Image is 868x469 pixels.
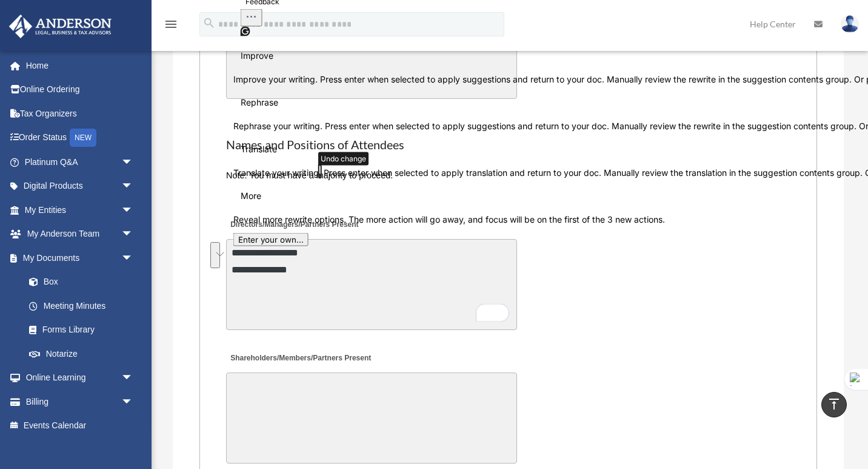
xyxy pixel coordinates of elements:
a: Platinum Q&Aarrow_drop_down [8,150,152,174]
div: NEW [70,129,96,147]
i: menu [164,17,178,32]
span: Note: You must have a majority to proceed. [226,170,393,180]
a: Online Learningarrow_drop_down [8,366,152,390]
label: Directors/Managers/Partners Present [226,217,362,233]
a: Home [8,53,152,78]
a: My Anderson Teamarrow_drop_down [8,222,152,246]
a: Tax Organizers [8,101,152,126]
i: search [202,16,216,30]
a: Meeting Minutes [17,294,145,318]
a: Order StatusNEW [8,126,152,150]
span: arrow_drop_down [121,246,145,271]
span: arrow_drop_down [121,366,145,391]
a: My Entitiesarrow_drop_down [8,198,152,222]
span: arrow_drop_down [121,198,145,223]
a: vertical_align_top [821,392,847,417]
a: My Documentsarrow_drop_down [8,246,152,270]
a: Events Calendar [8,414,152,438]
a: Online Ordering [8,78,152,102]
span: arrow_drop_down [121,390,145,414]
a: Billingarrow_drop_down [8,390,152,414]
label: Shareholders/Members/Partners Present [226,351,374,367]
a: Forms Library [17,318,152,342]
a: Notarize [17,342,152,366]
span: arrow_drop_down [121,174,145,199]
span: arrow_drop_down [121,222,145,247]
span: arrow_drop_down [121,150,145,175]
a: Digital Productsarrow_drop_down [8,174,152,198]
img: Anderson Advisors Platinum Portal [5,15,115,38]
i: vertical_align_top [827,397,841,411]
a: menu [164,21,178,32]
h2: Names and Positions of Attendees [226,137,790,154]
a: Box [17,270,152,294]
textarea: To enrich screen reader interactions, please activate Accessibility in Grammarly extension settings [226,239,517,330]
